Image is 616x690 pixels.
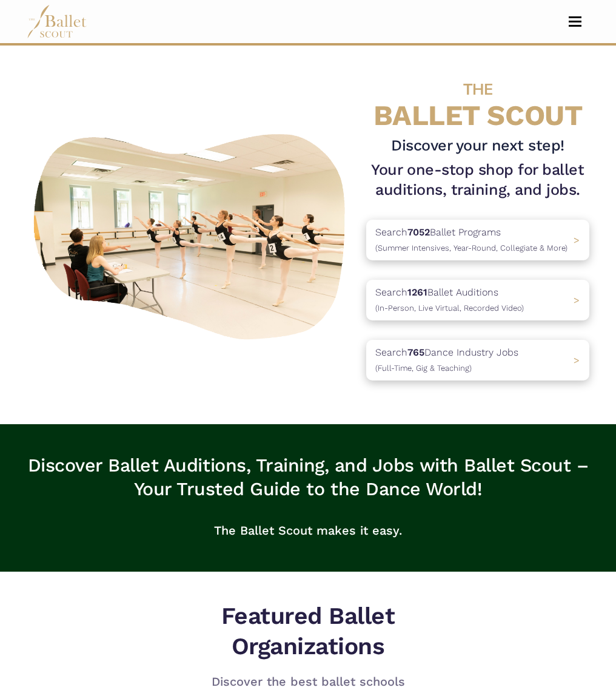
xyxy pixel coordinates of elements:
[366,70,589,131] h4: BALLET SCOUT
[574,234,580,246] span: >
[463,79,493,98] span: THE
[407,286,427,298] b: 1261
[375,225,567,255] p: Search Ballet Programs
[375,285,524,316] p: Search Ballet Auditions
[375,303,524,313] span: (In-Person, Live Virtual, Recorded Video)
[27,453,589,501] h3: Discover Ballet Auditions, Training, and Jobs with Ballet Scout – Your Trusted Guide to the Dance...
[407,226,430,238] b: 7052
[366,280,589,320] a: Search1261Ballet Auditions(In-Person, Live Virtual, Recorded Video) >
[561,16,589,27] button: Toggle navigation
[366,160,589,200] h1: Your one-stop shop for ballet auditions, training, and jobs.
[366,136,589,156] h3: Discover your next step!
[375,243,567,252] span: (Summer Intensives, Year-Round, Collegiate & More)
[172,601,444,662] h5: Featured Ballet Organizations
[27,511,589,550] p: The Ballet Scout makes it easy.
[366,220,589,260] a: Search7052Ballet Programs(Summer Intensives, Year-Round, Collegiate & More)>
[574,294,580,306] span: >
[574,354,580,366] span: >
[407,347,424,358] b: 765
[366,340,589,381] a: Search765Dance Industry Jobs(Full-Time, Gig & Teaching) >
[27,124,357,345] img: A group of ballerinas talking to each other in a ballet studio
[375,364,472,373] span: (Full-Time, Gig & Teaching)
[375,345,518,376] p: Search Dance Industry Jobs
